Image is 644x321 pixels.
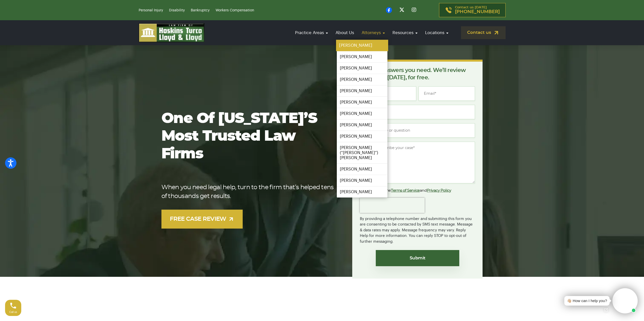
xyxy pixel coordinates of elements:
[427,189,451,192] a: Privacy Policy
[161,110,336,163] h1: One of [US_STATE]’s most trusted law firms
[601,305,611,315] a: Open chat
[9,311,17,313] span: Call us
[419,86,475,101] input: Email*
[337,142,387,163] a: [PERSON_NAME] (“[PERSON_NAME]”) [PERSON_NAME]
[228,216,234,222] img: arrow-up-right-light.svg
[360,86,416,101] input: Full Name
[337,85,387,96] a: [PERSON_NAME]
[360,213,475,245] div: By providing a telephone number and submitting this form you are consenting to be contacted by SM...
[337,175,387,186] a: [PERSON_NAME]
[439,3,506,17] a: Contact us [DATE][PHONE_NUMBER]
[337,186,387,197] a: [PERSON_NAME]
[461,26,506,39] a: Contact us
[139,23,204,42] img: logo
[360,198,425,213] iframe: reCAPTCHA
[360,67,475,81] p: Get the answers you need. We’ll review your case [DATE], for free.
[390,26,420,40] a: Resources
[161,183,336,201] p: When you need legal help, turn to the firm that’s helped tens of thousands get results.
[337,131,387,142] a: [PERSON_NAME]
[336,40,388,51] a: [PERSON_NAME]
[337,97,387,108] a: [PERSON_NAME]
[455,6,500,14] p: Contact us [DATE]
[337,63,387,74] a: [PERSON_NAME]
[391,189,420,192] a: Terms of Service
[191,9,210,12] a: Bankruptcy
[360,188,451,194] label: I agree to the and
[337,74,387,85] a: [PERSON_NAME]
[169,9,185,12] a: Disability
[333,26,357,40] a: About Us
[337,119,387,131] a: [PERSON_NAME]
[337,108,387,119] a: [PERSON_NAME]
[567,298,607,304] div: 👋🏼 How can I help you?
[161,210,243,229] a: FREE CASE REVIEW
[360,123,475,138] input: Type of case or question
[360,105,475,119] input: Phone*
[337,51,387,62] a: [PERSON_NAME]
[455,9,500,14] span: [PHONE_NUMBER]
[216,9,254,12] a: Workers Compensation
[337,164,387,175] a: [PERSON_NAME]
[376,250,459,266] input: Submit
[423,26,451,40] a: Locations
[139,9,163,12] a: Personal Injury
[293,26,330,40] a: Practice Areas
[359,26,387,40] a: Attorneys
